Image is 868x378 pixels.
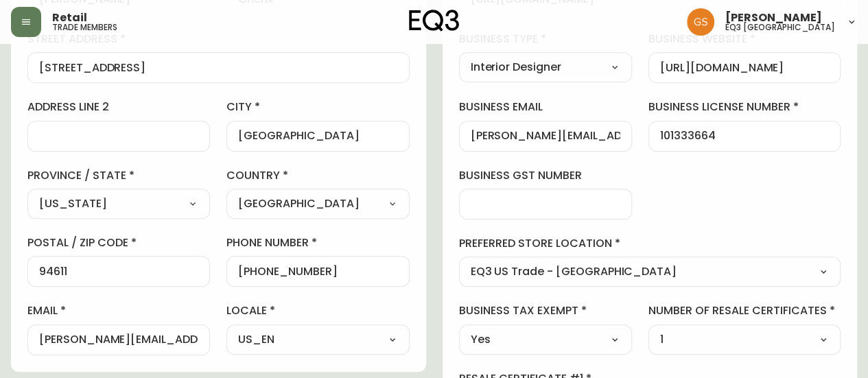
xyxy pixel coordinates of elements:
label: preferred store location [459,236,841,251]
label: city [226,99,409,115]
label: business license number [648,99,841,115]
label: email [27,303,210,318]
span: [PERSON_NAME] [725,12,822,23]
span: Retail [52,12,87,23]
label: address line 2 [27,99,210,115]
input: https://www.designshop.com [660,61,829,74]
label: locale [226,303,409,318]
img: 6b403d9c54a9a0c30f681d41f5fc2571 [687,8,714,36]
h5: trade members [52,23,117,32]
label: business gst number [459,168,633,183]
label: postal / zip code [27,235,210,250]
label: number of resale certificates [648,303,841,318]
h5: eq3 [GEOGRAPHIC_DATA] [725,23,835,32]
label: country [226,168,409,183]
label: province / state [27,168,210,183]
img: logo [409,10,460,32]
label: phone number [226,235,409,250]
label: business tax exempt [459,303,633,318]
label: business email [459,99,633,115]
